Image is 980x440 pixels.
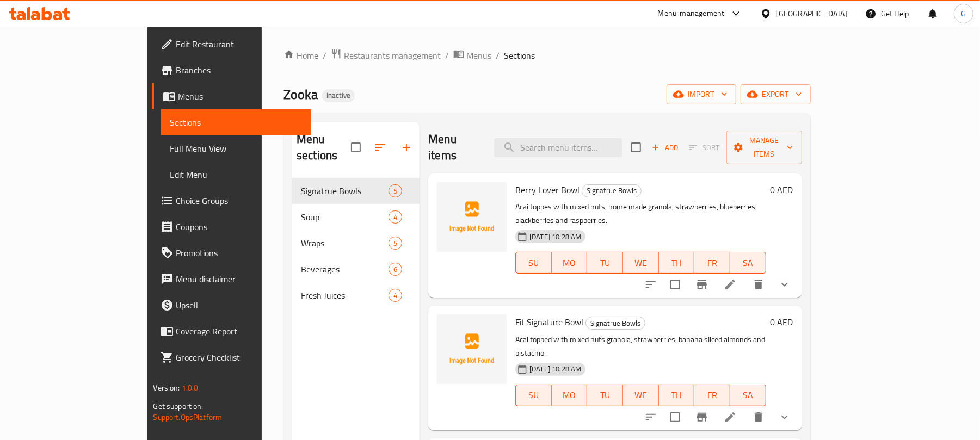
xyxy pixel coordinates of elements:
button: export [741,84,811,104]
span: Restaurants management [344,49,441,62]
nav: Menu sections [292,173,420,313]
span: 4 [389,212,402,222]
svg: Show Choices [778,411,791,424]
span: TU [591,387,619,403]
span: Menus [178,90,303,103]
button: WE [623,385,659,406]
span: FR [699,387,726,403]
li: / [323,49,326,62]
span: Promotions [176,246,303,259]
button: TU [587,252,623,274]
span: Select section first [682,139,726,156]
span: Beverages [301,263,389,276]
button: SA [730,252,766,274]
span: Fresh Juices [301,289,389,302]
a: Sections [161,109,311,135]
h6: 0 AED [771,314,793,330]
span: Menus [466,49,491,62]
div: Signatrue Bowls [582,184,642,197]
span: SU [520,387,547,403]
span: WE [627,387,655,403]
a: Coverage Report [152,318,311,344]
span: Sections [170,116,303,129]
a: Edit Menu [161,162,311,188]
span: Upsell [176,299,303,312]
span: Inactive [322,91,355,100]
a: Menus [453,48,491,63]
button: Add [648,139,682,156]
button: Branch-specific-item [689,404,715,430]
div: Menu-management [658,7,725,20]
button: Branch-specific-item [689,271,715,298]
button: import [667,84,736,104]
div: Fresh Juices4 [292,282,420,308]
span: TH [663,387,691,403]
span: WE [627,255,655,271]
div: items [389,289,402,302]
img: Fit Signature Bowl [437,314,507,384]
span: Signatrue Bowls [586,317,645,330]
button: Add section [393,134,420,160]
button: delete [745,404,772,430]
span: Coverage Report [176,325,303,338]
span: [DATE] 10:28 AM [525,232,585,242]
h2: Menu sections [297,131,351,164]
svg: Show Choices [778,278,791,291]
span: SA [735,387,762,403]
input: search [494,138,622,157]
span: Grocery Checklist [176,351,303,364]
button: TH [659,385,695,406]
a: Restaurants management [331,48,441,63]
span: TH [663,255,691,271]
span: SU [520,255,547,271]
div: Beverages6 [292,256,420,282]
span: 6 [389,264,402,275]
div: Signatrue Bowls [301,184,389,197]
span: Select to update [664,406,687,429]
h2: Menu items [428,131,481,164]
a: Edit menu item [724,411,737,424]
button: SU [515,252,552,274]
span: import [675,88,728,101]
span: 5 [389,238,402,249]
a: Full Menu View [161,135,311,162]
button: FR [694,252,730,274]
button: TH [659,252,695,274]
div: Signatrue Bowls5 [292,178,420,204]
span: TU [591,255,619,271]
span: Coupons [176,220,303,233]
span: MO [556,255,583,271]
div: Soup4 [292,204,420,230]
span: Select all sections [344,136,367,159]
p: Acai topped with mixed nuts granola, strawberries, banana sliced almonds and pistachio. [515,333,766,360]
div: items [389,237,402,250]
button: delete [745,271,772,298]
span: Berry Lover Bowl [515,182,580,198]
div: Inactive [322,89,355,102]
li: / [496,49,500,62]
span: SA [735,255,762,271]
li: / [445,49,449,62]
span: Full Menu View [170,142,303,155]
a: Menu disclaimer [152,266,311,292]
button: WE [623,252,659,274]
a: Upsell [152,292,311,318]
span: FR [699,255,726,271]
button: MO [552,252,588,274]
span: Soup [301,210,389,224]
span: 5 [389,186,402,196]
a: Menus [152,83,311,109]
span: Wraps [301,237,389,250]
div: [GEOGRAPHIC_DATA] [776,8,848,20]
button: TU [587,385,623,406]
a: Support.OpsPlatform [153,410,222,424]
h6: 0 AED [771,182,793,197]
span: Version: [153,381,180,395]
span: Add item [648,139,682,156]
span: [DATE] 10:28 AM [525,364,585,374]
img: Berry Lover Bowl [437,182,507,252]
